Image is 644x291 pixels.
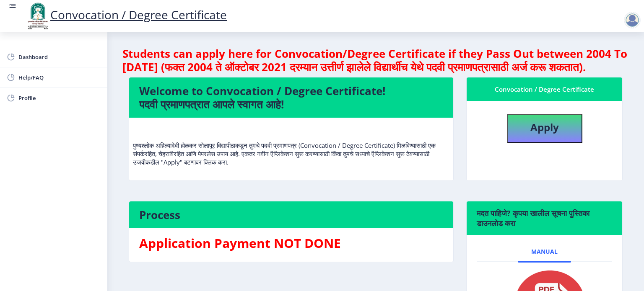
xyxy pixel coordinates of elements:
a: Manual [518,242,571,262]
img: logo [25,2,50,30]
h6: मदत पाहिजे? कृपया खालील सूचना पुस्तिका डाउनलोड करा [477,208,612,228]
span: Profile [18,93,101,103]
p: पुण्यश्लोक अहिल्यादेवी होळकर सोलापूर विद्यापीठाकडून तुमचे पदवी प्रमाणपत्र (Convocation / Degree C... [133,124,449,166]
div: Convocation / Degree Certificate [477,84,612,94]
span: Help/FAQ [18,72,101,82]
a: Convocation / Degree Certificate [25,7,227,23]
h4: Students can apply here for Convocation/Degree Certificate if they Pass Out between 2004 To [DATE... [122,47,629,74]
button: Apply [507,114,582,143]
h4: Welcome to Convocation / Degree Certificate! पदवी प्रमाणपत्रात आपले स्वागत आहे! [139,84,443,111]
b: Apply [530,120,559,134]
h3: Application Payment NOT DONE [139,235,443,252]
span: Dashboard [18,52,101,62]
h4: Process [139,208,443,221]
span: Manual [531,248,558,255]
